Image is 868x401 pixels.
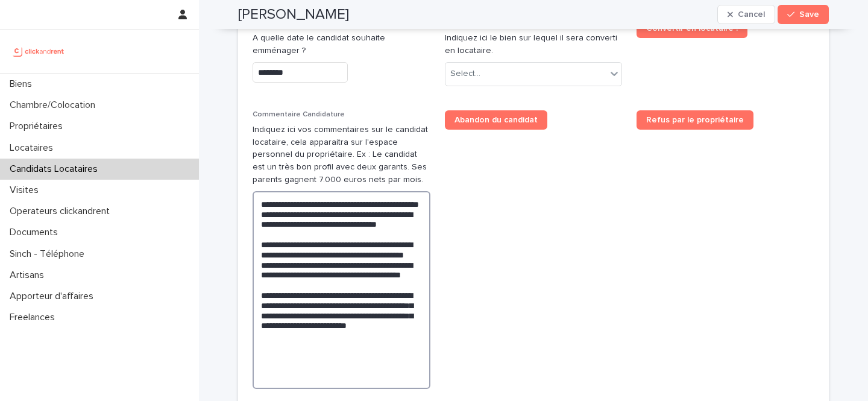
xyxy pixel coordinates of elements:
span: Commentaire Candidature [253,111,345,118]
p: Indiquez ici le bien sur lequel il sera converti en locataire. [445,32,623,57]
p: Artisans [5,270,54,281]
button: Cancel [717,5,775,24]
div: Select... [450,68,480,80]
p: Operateurs clickandrent [5,206,119,217]
p: Chambre/Colocation [5,99,105,111]
p: Propriétaires [5,121,72,132]
p: Documents [5,227,68,238]
p: Indiquez ici vos commentaires sur le candidat locataire, cela apparaitra sur l'espace personnel d... [253,124,430,186]
a: Abandon du candidat [445,110,547,130]
p: Biens [5,78,42,90]
p: Visites [5,185,48,196]
p: Candidats Locataires [5,163,107,175]
span: Abandon du candidat [454,116,538,124]
span: Refus par le propriétaire [646,116,744,124]
p: Locataires [5,142,63,154]
button: Save [778,5,829,24]
p: Freelances [5,312,64,323]
p: Apporteur d'affaires [5,291,103,302]
a: Refus par le propriétaire [637,110,753,130]
h2: [PERSON_NAME] [238,6,349,24]
p: Sinch - Téléphone [5,248,94,260]
span: Cancel [738,10,765,19]
span: Save [799,10,819,19]
p: A quelle date le candidat souhaite emménager ? [253,32,430,57]
img: UCB0brd3T0yccxBKYDjQ [10,39,68,63]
